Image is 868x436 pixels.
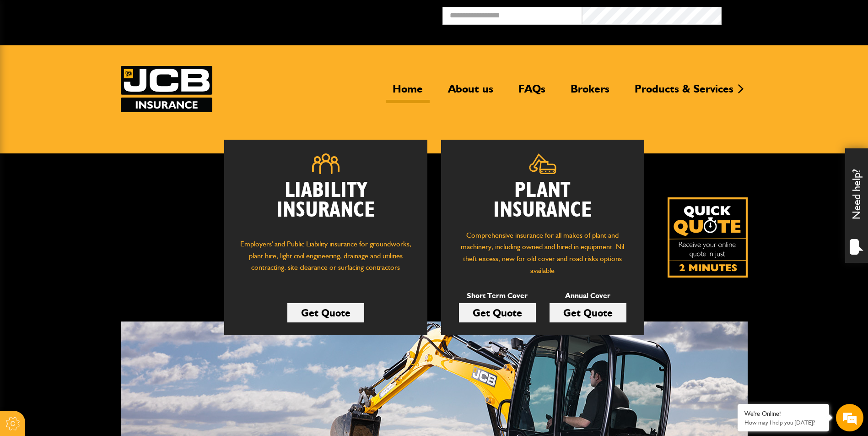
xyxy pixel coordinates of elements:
img: JCB Insurance Services logo [121,66,212,112]
img: Quick Quote [668,197,748,278]
p: Short Term Cover [459,290,536,302]
a: Get Quote [287,303,364,322]
p: How may I help you today? [744,419,822,426]
div: We're Online! [744,410,822,418]
h2: Plant Insurance [455,181,631,220]
a: JCB Insurance Services [121,66,212,112]
a: FAQs [512,82,552,103]
p: Comprehensive insurance for all makes of plant and machinery, including owned and hired in equipm... [455,229,631,276]
a: Get Quote [459,303,536,322]
a: Get your insurance quote isn just 2-minutes [668,197,748,278]
a: Get Quote [550,303,626,322]
h2: Liability Insurance [238,181,414,229]
button: Broker Login [722,7,861,21]
a: About us [441,82,500,103]
a: Products & Services [628,82,740,103]
a: Brokers [564,82,616,103]
div: Need help? [845,148,868,263]
p: Employers' and Public Liability insurance for groundworks, plant hire, light civil engineering, d... [238,238,414,282]
a: Home [386,82,430,103]
p: Annual Cover [550,290,626,302]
